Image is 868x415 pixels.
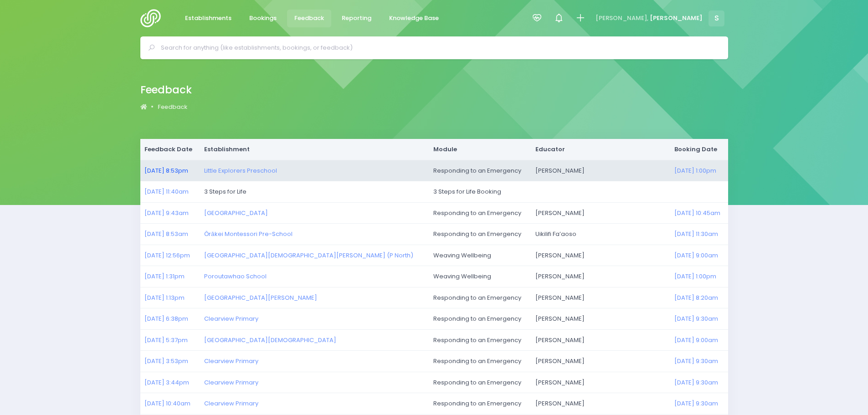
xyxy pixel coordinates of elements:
[158,102,187,112] a: Feedback
[144,230,188,238] a: [DATE] 8:53am
[531,287,670,308] td: [PERSON_NAME]
[204,293,317,302] a: [GEOGRAPHIC_DATA][PERSON_NAME]
[204,399,258,408] a: Clearview Primary
[204,314,258,323] a: Clearview Primary
[144,272,185,281] a: [DATE] 1:31pm
[144,399,190,408] a: [DATE] 10:40am
[531,266,670,287] td: [PERSON_NAME]
[429,224,531,245] td: Responding to an Emergency
[144,378,189,387] a: [DATE] 3:44pm
[204,272,267,281] a: Poroutawhao School
[242,10,284,27] a: Bookings
[429,181,728,203] td: 3 Steps for Life Booking
[144,314,188,323] a: [DATE] 6:38pm
[531,308,670,330] td: [PERSON_NAME]
[674,357,718,365] a: [DATE] 9:30am
[204,336,336,344] a: [GEOGRAPHIC_DATA][DEMOGRAPHIC_DATA]
[429,372,531,393] td: Responding to an Emergency
[144,336,188,344] a: [DATE] 5:37pm
[429,202,531,224] td: Responding to an Emergency
[429,245,531,266] td: Weaving Wellbeing
[204,357,258,365] a: Clearview Primary
[294,14,324,23] span: Feedback
[178,10,239,27] a: Establishments
[161,41,715,55] input: Search for anything (like establishments, bookings, or feedback)
[531,202,670,224] td: [PERSON_NAME]
[531,139,670,160] th: Educator
[531,224,670,245] td: Uikilifi Fa’aoso
[674,378,718,387] a: [DATE] 9:30am
[140,84,192,96] h2: Feedback
[382,10,447,27] a: Knowledge Base
[674,293,718,302] a: [DATE] 8:20am
[531,372,670,393] td: [PERSON_NAME]
[200,139,429,160] th: Establishment
[429,287,531,308] td: Responding to an Emergency
[389,14,439,23] span: Knowledge Base
[531,160,670,181] td: [PERSON_NAME]
[674,336,718,344] a: [DATE] 9:00am
[650,14,703,23] span: [PERSON_NAME]
[674,272,716,281] a: [DATE] 1:00pm
[144,166,188,175] a: [DATE] 8:53pm
[144,357,188,365] a: [DATE] 3:53pm
[709,10,724,26] span: S
[429,329,531,351] td: Responding to an Emergency
[204,230,292,238] a: Ōrākei Montessori Pre-School
[429,139,531,160] th: Module
[531,245,670,266] td: [PERSON_NAME]
[429,266,531,287] td: Weaving Wellbeing
[144,209,189,217] a: [DATE] 9:43am
[674,209,720,217] a: [DATE] 10:45am
[342,14,371,23] span: Reporting
[531,351,670,372] td: [PERSON_NAME]
[140,139,200,160] th: Feedback Date
[531,329,670,351] td: [PERSON_NAME]
[185,14,231,23] span: Establishments
[204,166,277,175] a: Little Explorers Preschool
[204,251,413,260] a: [GEOGRAPHIC_DATA][DEMOGRAPHIC_DATA][PERSON_NAME] (P North)
[674,399,718,408] a: [DATE] 9:30am
[204,187,247,196] span: 3 Steps for Life
[144,293,185,302] a: [DATE] 1:13pm
[674,166,716,175] a: [DATE] 1:00pm
[144,251,190,260] a: [DATE] 12:56pm
[674,251,718,260] a: [DATE] 9:00am
[140,9,166,27] img: Logo
[429,351,531,372] td: Responding to an Emergency
[670,139,728,160] th: Booking Date
[249,14,277,23] span: Bookings
[596,14,648,23] span: [PERSON_NAME],
[334,10,379,27] a: Reporting
[204,378,258,387] a: Clearview Primary
[429,393,531,415] td: Responding to an Emergency
[674,230,718,238] a: [DATE] 11:30am
[531,393,670,415] td: [PERSON_NAME]
[429,160,531,181] td: Responding to an Emergency
[429,308,531,330] td: Responding to an Emergency
[144,187,189,196] a: [DATE] 11:40am
[204,209,268,217] a: [GEOGRAPHIC_DATA]
[287,10,332,27] a: Feedback
[674,314,718,323] a: [DATE] 9:30am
